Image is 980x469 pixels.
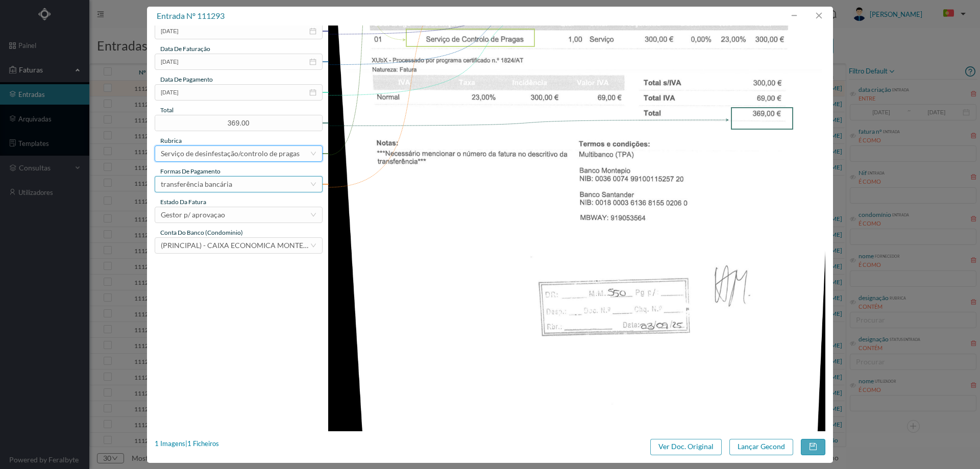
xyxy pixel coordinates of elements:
span: Formas de Pagamento [160,167,220,175]
span: (PRINCIPAL) - CAIXA ECONOMICA MONTEPIO GERAL ([FINANCIAL_ID]) [161,241,398,250]
div: transferência bancária [161,177,232,192]
i: icon: calendar [309,58,316,65]
div: Serviço de desinfestação/controlo de pragas [161,146,300,161]
button: Lançar Gecond [729,439,793,455]
i: icon: down [310,181,316,187]
i: icon: down [310,212,316,218]
span: rubrica [160,137,182,144]
button: Ver Doc. Original [650,439,722,455]
span: conta do banco (condominio) [160,229,243,236]
span: data de pagamento [160,76,213,83]
span: total [160,106,174,114]
i: icon: calendar [309,89,316,96]
span: data de faturação [160,45,210,53]
i: icon: calendar [309,28,316,35]
span: entrada nº 111293 [157,11,225,20]
i: icon: down [310,151,316,157]
div: 1 Imagens | 1 Ficheiros [155,439,219,449]
div: Gestor p/ aprovaçao [161,207,225,223]
span: estado da fatura [160,198,206,206]
i: icon: down [310,242,316,249]
button: PT [935,6,970,22]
